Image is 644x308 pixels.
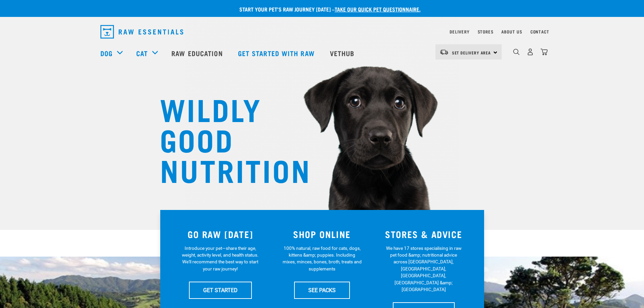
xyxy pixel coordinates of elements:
[377,229,471,239] h3: STORES & ADVICE
[294,282,350,299] a: SEE PACKS
[323,40,363,67] a: Vethub
[181,245,260,273] p: Introduce your pet—share their age, weight, activity level, and health status. We'll recommend th...
[530,30,549,33] a: Contact
[100,48,113,58] a: Dog
[384,245,463,293] p: We have 17 stores specialising in raw pet food &amp; nutritional advice across [GEOGRAPHIC_DATA],...
[136,48,148,58] a: Cat
[541,48,548,55] img: home-icon@2x.png
[189,282,252,299] a: GET STARTED
[231,40,323,67] a: Get started with Raw
[174,229,267,239] h3: GO RAW [DATE]
[513,49,520,55] img: home-icon-1@2x.png
[478,30,494,33] a: Stores
[439,49,449,55] img: van-moving.png
[450,30,469,33] a: Delivery
[95,22,549,41] nav: dropdown navigation
[275,229,369,239] h3: SHOP ONLINE
[100,25,183,39] img: Raw Essentials Logo
[501,30,522,33] a: About Us
[160,93,295,184] h1: WILDLY GOOD NUTRITION
[527,48,534,55] img: user.png
[282,245,362,273] p: 100% natural, raw food for cats, dogs, kittens &amp; puppies. Including mixes, minces, bones, bro...
[165,40,231,67] a: Raw Education
[335,7,421,10] a: take our quick pet questionnaire.
[452,51,491,54] span: Set Delivery Area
